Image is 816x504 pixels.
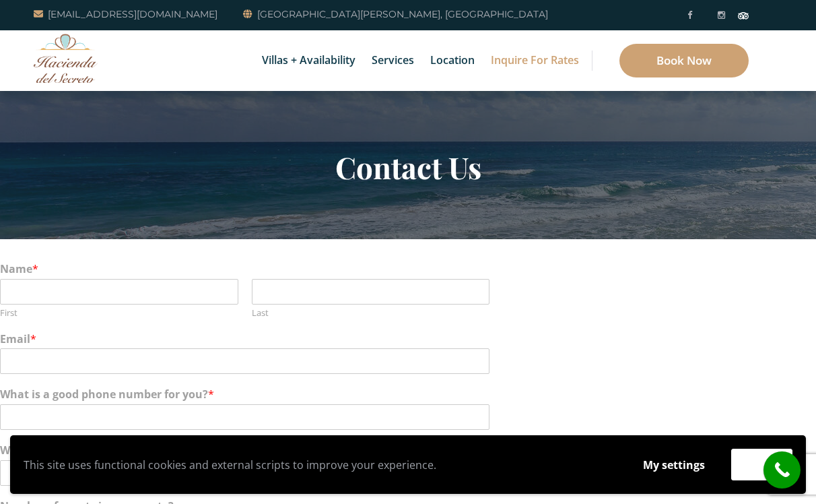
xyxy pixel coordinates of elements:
[252,307,490,319] label: Last
[763,451,801,489] a: call
[731,449,792,480] button: Accept
[243,6,548,22] a: [GEOGRAPHIC_DATA][PERSON_NAME], [GEOGRAPHIC_DATA]
[484,30,586,91] a: Inquire for Rates
[619,44,749,77] a: Book Now
[34,6,217,22] a: [EMAIL_ADDRESS][DOMAIN_NAME]
[630,449,718,480] button: My settings
[34,34,98,83] img: Awesome Logo
[767,455,797,485] i: call
[423,30,481,91] a: Location
[365,30,421,91] a: Services
[24,455,617,475] p: This site uses functional cookies and external scripts to improve your experience.
[14,150,802,185] h2: Contact Us
[738,12,749,19] img: Tripadvisor_logomark.svg
[255,30,362,91] a: Villas + Availability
